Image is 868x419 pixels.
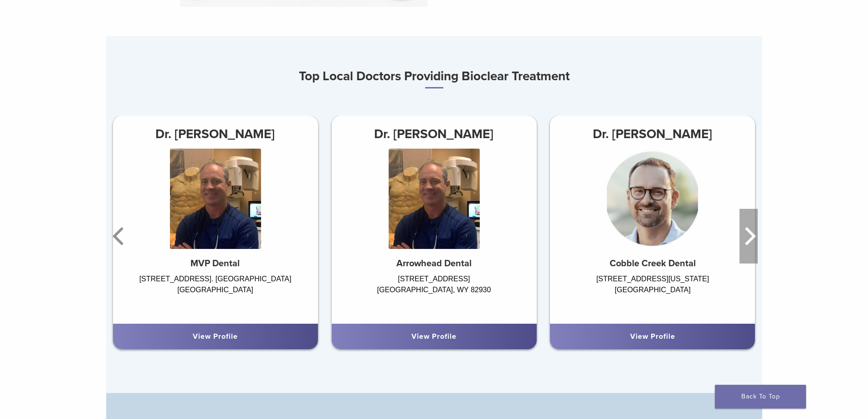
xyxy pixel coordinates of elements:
div: [STREET_ADDRESS] [GEOGRAPHIC_DATA], WY 82930 [331,274,536,315]
img: Dr. Jonathan Morgan [388,149,479,249]
strong: MVP Dental [190,258,240,269]
a: View Profile [630,332,675,341]
img: Dr. Jonathan Morgan [169,149,261,249]
h3: Dr. [PERSON_NAME] [550,123,755,145]
img: Dr. Mark Harris [607,149,698,249]
h3: Top Local Doctors Providing Bioclear Treatment [106,65,762,88]
a: View Profile [411,332,457,341]
h3: Dr. [PERSON_NAME] [113,123,318,145]
button: Previous [111,209,129,264]
a: Back To Top [715,385,806,409]
a: View Profile [193,332,238,341]
button: Next [740,209,758,264]
div: [STREET_ADDRESS][US_STATE] [GEOGRAPHIC_DATA] [550,274,755,315]
h3: Dr. [PERSON_NAME] [331,123,536,145]
strong: Arrowhead Dental [396,258,472,269]
strong: Cobble Creek Dental [610,258,696,269]
div: [STREET_ADDRESS]. [GEOGRAPHIC_DATA] [GEOGRAPHIC_DATA] [113,274,318,315]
